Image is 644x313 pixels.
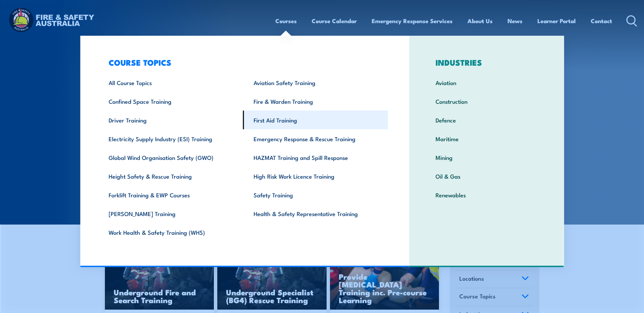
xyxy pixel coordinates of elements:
a: Driver Training [98,111,243,129]
a: Electricity Supply Industry (ESI) Training [98,129,243,148]
h3: INDUSTRIES [425,57,548,67]
span: Locations [459,274,484,283]
a: Course Topics [456,288,532,306]
img: Low Voltage Rescue and Provide CPR [330,249,439,310]
a: Oil & Gas [425,167,548,185]
a: Safety Training [243,185,388,204]
img: Underground mine rescue [105,249,214,310]
a: About Us [467,12,493,30]
a: Learner Portal [537,12,576,30]
a: Maritime [425,129,548,148]
a: Emergency Response & Rescue Training [243,129,388,148]
a: Construction [425,92,548,111]
span: Course Topics [459,292,496,301]
a: Confined Space Training [98,92,243,111]
a: Emergency Response Services [372,12,453,30]
a: Aviation Safety Training [243,73,388,92]
h3: Underground Specialist (BG4) Rescue Training [226,288,318,304]
a: Forklift Training & EWP Courses [98,185,243,204]
a: HAZMAT Training and Spill Response [243,148,388,167]
a: Course Calendar [312,12,357,30]
h3: COURSE TOPICS [98,57,388,67]
a: Health & Safety Representative Training [243,204,388,223]
a: Work Health & Safety Training (WHS) [98,223,243,242]
a: Provide [MEDICAL_DATA] Training inc. Pre-course Learning [330,249,439,310]
a: Underground Specialist (BG4) Rescue Training [217,249,327,310]
a: Renewables [425,185,548,204]
a: News [508,12,522,30]
a: First Aid Training [243,111,388,129]
a: All Course Topics [98,73,243,92]
h3: Underground Fire and Search Training [114,288,205,304]
a: High Risk Work Licence Training [243,167,388,185]
a: Global Wind Organisation Safety (GWO) [98,148,243,167]
a: Courses [275,12,297,30]
a: Contact [591,12,612,30]
a: [PERSON_NAME] Training [98,204,243,223]
a: Height Safety & Rescue Training [98,167,243,185]
a: Defence [425,111,548,129]
a: Underground Fire and Search Training [105,249,214,310]
a: Aviation [425,73,548,92]
a: Mining [425,148,548,167]
a: Fire & Warden Training [243,92,388,111]
img: Underground mine rescue [217,249,327,310]
a: Locations [456,270,532,288]
h3: Provide [MEDICAL_DATA] Training inc. Pre-course Learning [339,273,430,304]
